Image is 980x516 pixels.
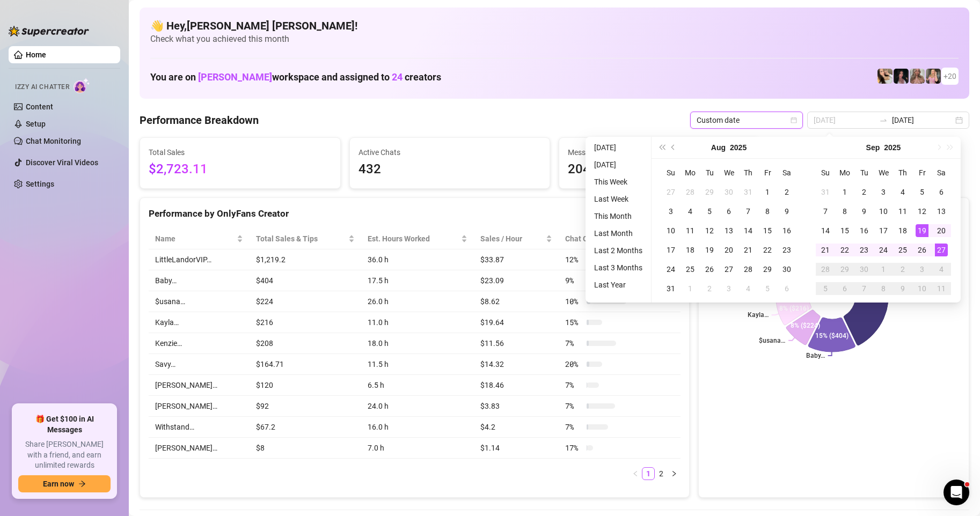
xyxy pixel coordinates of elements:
[250,228,361,249] th: Total Sales & Tips
[742,244,755,256] div: 21
[722,205,735,218] div: 6
[684,224,697,237] div: 11
[565,337,582,349] span: 7 %
[932,182,951,202] td: 2025-09-06
[814,114,875,126] input: Start date
[910,69,925,84] img: Kenzie (@dmaxkenz)
[738,279,758,298] td: 2025-09-04
[590,244,647,257] li: Last 2 Months
[684,263,697,276] div: 25
[361,333,474,354] td: 18.0 h
[877,263,890,276] div: 1
[140,113,259,128] h4: Performance Breakdown
[926,69,941,84] img: Kenzie (@dmaxkenzfree)
[26,180,54,188] a: Settings
[568,159,751,180] span: 2046
[722,186,735,198] div: 30
[761,263,774,276] div: 29
[474,354,559,375] td: $14.32
[590,193,647,205] li: Last Week
[835,202,854,221] td: 2025-09-08
[474,228,559,249] th: Sales / Hour
[838,224,851,237] div: 15
[361,396,474,417] td: 24.0 h
[854,182,874,202] td: 2025-09-02
[26,50,46,59] a: Home
[664,282,677,295] div: 31
[150,18,959,33] h4: 👋 Hey, [PERSON_NAME] [PERSON_NAME] !
[565,316,582,328] span: 15 %
[730,137,747,158] button: Choose a year
[738,240,758,260] td: 2025-08-21
[816,240,835,260] td: 2025-09-21
[758,221,777,240] td: 2025-08-15
[149,249,250,270] td: LittleLandorVIP…
[719,163,738,182] th: We
[892,114,953,126] input: End date
[738,221,758,240] td: 2025-08-14
[703,186,716,198] div: 29
[565,275,582,286] span: 9 %
[935,205,948,218] div: 13
[916,263,928,276] div: 3
[590,261,647,274] li: Last 3 Months
[642,467,655,480] li: 1
[711,137,726,158] button: Choose a month
[722,244,735,256] div: 20
[681,279,700,298] td: 2025-09-01
[884,137,901,158] button: Choose a year
[916,282,928,295] div: 10
[858,205,871,218] div: 9
[43,480,74,488] span: Earn now
[250,417,361,438] td: $67.2
[681,260,700,279] td: 2025-08-25
[932,221,951,240] td: 2025-09-20
[738,163,758,182] th: Th
[26,158,98,167] a: Discover Viral Videos
[668,137,679,158] button: Previous month (PageUp)
[935,244,948,256] div: 27
[877,282,890,295] div: 8
[858,263,871,276] div: 30
[74,78,90,93] img: AI Chatter
[149,228,250,249] th: Name
[474,417,559,438] td: $4.2
[250,333,361,354] td: $208
[149,333,250,354] td: Kenzie…
[150,33,959,45] span: Check what you achieved this month
[819,224,832,237] div: 14
[684,205,697,218] div: 4
[944,480,969,505] iframe: Intercom live chat
[661,260,681,279] td: 2025-08-24
[835,163,854,182] th: Mo
[912,202,932,221] td: 2025-09-12
[916,186,928,198] div: 5
[893,202,912,221] td: 2025-09-11
[877,205,890,218] div: 10
[565,358,582,370] span: 20 %
[149,312,250,333] td: Kayla…
[661,163,681,182] th: Su
[858,186,871,198] div: 2
[590,278,647,291] li: Last Year
[893,221,912,240] td: 2025-09-18
[681,163,700,182] th: Mo
[661,202,681,221] td: 2025-08-03
[661,221,681,240] td: 2025-08-10
[932,260,951,279] td: 2025-10-04
[719,260,738,279] td: 2025-08-27
[874,202,893,221] td: 2025-09-10
[742,186,755,198] div: 31
[681,221,700,240] td: 2025-08-11
[150,71,441,83] h1: You are on workspace and assigned to creators
[912,221,932,240] td: 2025-09-19
[719,182,738,202] td: 2025-07-30
[392,71,403,83] span: 24
[758,279,777,298] td: 2025-09-05
[664,186,677,198] div: 27
[854,221,874,240] td: 2025-09-16
[932,279,951,298] td: 2025-10-11
[198,71,272,83] span: [PERSON_NAME]
[722,263,735,276] div: 27
[18,475,111,492] button: Earn nowarrow-right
